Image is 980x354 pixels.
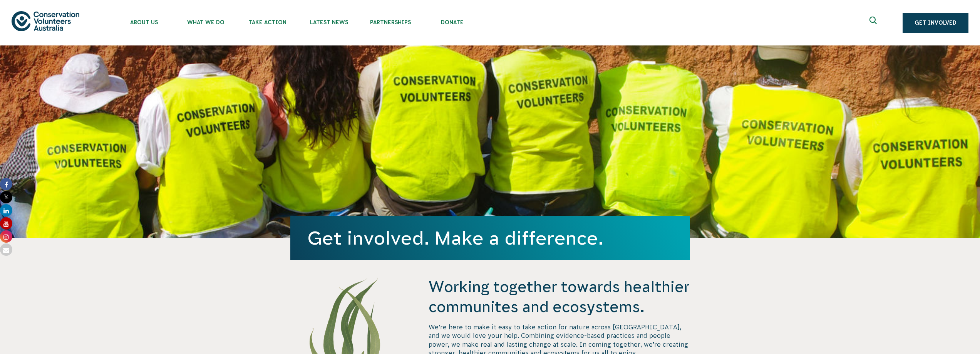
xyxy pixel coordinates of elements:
span: Donate [421,19,483,25]
span: About Us [113,19,175,25]
h4: Working together towards healthier communites and ecosystems. [429,277,690,317]
span: Take Action [236,19,298,25]
h1: Get involved. Make a difference. [307,228,673,248]
span: Latest News [298,19,360,25]
a: Get Involved [903,13,968,33]
span: What We Do [175,19,236,25]
img: logo.svg [12,11,79,31]
button: Expand search box Close search box [865,13,883,32]
span: Expand search box [869,17,879,29]
span: Partnerships [360,19,421,25]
